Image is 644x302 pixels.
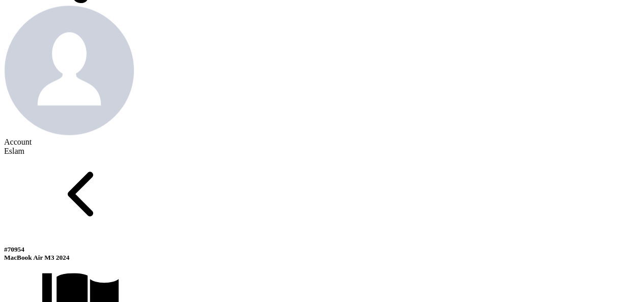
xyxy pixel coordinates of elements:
[4,138,640,147] div: Account
[4,254,69,261] span: MacBook Air M3 2024
[4,147,640,156] div: Eslam
[4,5,134,135] img: profile_test.png
[4,245,640,262] h5: MacBook Air M3 2024
[4,245,640,254] div: #70954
